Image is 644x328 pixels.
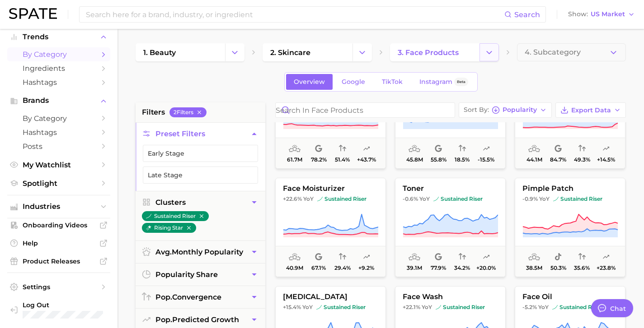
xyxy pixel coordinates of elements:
[23,78,95,87] span: Hashtags
[550,157,566,163] span: 84.7%
[23,257,95,265] span: Product Releases
[459,143,466,154] span: popularity convergence: Very Low Convergence
[578,252,586,263] span: popularity convergence: Low Convergence
[23,114,95,123] span: by Category
[433,196,439,202] img: sustained riser
[515,293,625,301] span: face oil
[23,33,95,41] span: Trends
[7,139,110,153] a: Posts
[7,61,110,75] a: Ingredients
[287,157,302,163] span: 61.7m
[136,123,265,145] button: Preset Filters
[23,283,95,291] span: Settings
[459,102,552,118] button: Sort ByPopularity
[289,143,301,154] span: average monthly popularity: Very High Popularity
[522,304,537,310] span: -5.2%
[382,78,403,86] span: TikTok
[409,252,420,263] span: average monthly popularity: Very High Popularity
[23,97,95,105] span: Brands
[571,106,611,114] span: Export Data
[363,252,370,263] span: popularity predicted growth: Likely
[146,213,151,219] img: sustained riser
[136,263,265,286] button: popularity share
[23,161,95,169] span: My Watchlist
[436,304,485,311] span: sustained riser
[395,293,505,301] span: face wash
[283,195,302,202] span: +22.6%
[552,305,558,310] img: sustained riser
[574,157,590,163] span: 49.3%
[142,223,196,233] button: rising star
[578,143,586,154] span: popularity convergence: Medium Convergence
[311,265,326,271] span: 67.1%
[433,195,483,203] span: sustained riser
[23,142,95,151] span: Posts
[7,200,110,213] button: Industries
[303,195,314,203] span: YoY
[339,143,346,154] span: popularity convergence: Medium Convergence
[514,10,540,19] span: Search
[136,286,265,308] button: pop.convergence
[169,107,207,117] button: 2Filters
[155,293,172,301] abbr: popularity index
[403,195,418,202] span: -0.6%
[597,157,615,163] span: +14.5%
[7,280,110,294] a: Settings
[294,78,325,86] span: Overview
[23,128,95,137] span: Hashtags
[363,143,370,154] span: popularity predicted growth: Very Likely
[7,176,110,190] a: Spotlight
[526,157,542,163] span: 44.1m
[566,9,637,20] button: ShowUS Market
[7,94,110,107] button: Brands
[146,225,151,231] img: rising star
[23,64,95,73] span: Ingredients
[7,111,110,125] a: by Category
[155,129,205,138] span: Preset Filters
[555,102,626,118] button: Export Data
[476,265,496,271] span: +20.0%
[7,218,110,232] a: Onboarding Videos
[302,304,313,311] span: YoY
[7,158,110,172] a: My Watchlist
[591,12,625,17] span: US Market
[552,304,602,311] span: sustained riser
[407,265,422,271] span: 39.1m
[483,143,490,154] span: popularity predicted growth: Uncertain
[525,48,581,56] span: 4. Subcategory
[9,8,57,19] img: SPATE
[515,178,625,277] button: pimple patch-0.9% YoYsustained risersustained riser38.5m50.3%35.6%+23.8%
[550,265,566,271] span: 50.3%
[454,265,470,271] span: 34.2%
[7,75,110,89] a: Hashtags
[155,315,239,324] span: predicted growth
[538,304,549,311] span: YoY
[419,195,430,203] span: YoY
[23,301,120,309] span: Log Out
[478,157,494,163] span: -15.5%
[143,48,176,57] span: 1. beauty
[155,248,172,256] abbr: average
[286,265,303,271] span: 40.9m
[334,265,351,271] span: 29.4%
[155,270,218,279] span: popularity share
[155,315,172,324] abbr: popularity index
[7,298,110,321] a: Log out. Currently logged in with e-mail ellenlennon@goodkindco.com.
[553,195,602,203] span: sustained riser
[23,221,95,229] span: Onboarding Videos
[316,305,322,310] img: sustained riser
[409,143,420,154] span: average monthly popularity: Very High Popularity
[602,143,610,154] span: popularity predicted growth: Very Likely
[85,7,504,22] input: Search here for a brand, industry, or ingredient
[526,265,542,271] span: 38.5m
[574,265,590,271] span: 35.6%
[142,107,165,118] span: filters
[311,157,327,163] span: 78.2%
[155,248,243,256] span: monthly popularity
[406,157,423,163] span: 45.8m
[317,195,367,203] span: sustained riser
[398,48,459,57] span: 3. face products
[342,78,365,86] span: Google
[23,239,95,247] span: Help
[483,252,490,263] span: popularity predicted growth: Very Likely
